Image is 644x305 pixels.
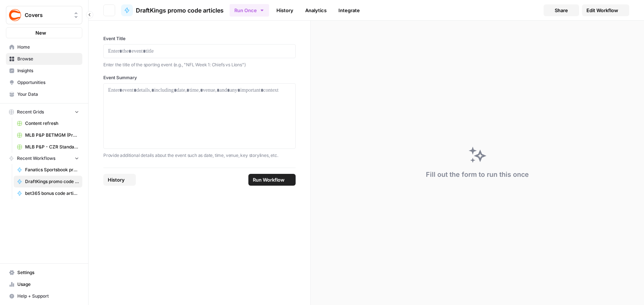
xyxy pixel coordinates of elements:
[136,6,224,15] span: DraftKings promo code articles
[17,44,79,50] span: Home
[6,27,82,38] button: New
[272,4,298,16] a: History
[103,152,296,159] p: Provide additional details about the event such as date, time, venue, key storylines, etc.
[17,155,55,162] span: Recent Workflows
[108,176,125,183] span: History
[426,169,529,180] div: Fill out the form to run this once
[248,174,296,186] button: Run Workflow
[6,88,82,100] a: Your Data
[6,77,82,88] a: Opportunities
[17,91,79,98] span: Your Data
[35,29,46,36] span: New
[14,176,82,187] a: DraftKings promo code articles
[6,6,82,24] button: Workspace: Covers
[14,141,82,153] a: MLB P&P - CZR Standard (Production) Grid
[6,290,82,302] button: Help + Support
[301,4,331,16] a: Analytics
[6,278,82,290] a: Usage
[103,61,296,69] p: Enter the title of the sporting event (e.g., "NFL Week 1: Chiefs vs Lions")
[121,4,224,16] a: DraftKings promo code articles
[103,174,136,186] button: History
[230,4,269,17] button: Run Once
[14,164,82,176] a: Fanatics Sportsbook promo articles
[253,176,285,183] span: Run Workflow
[14,118,82,129] a: Content refresh
[17,56,79,62] span: Browse
[14,129,82,141] a: MLB P&P BETMGM (Production) Grid
[14,187,82,199] a: bet365 bonus code articles
[334,4,364,16] a: Integrate
[25,144,79,150] span: MLB P&P - CZR Standard (Production) Grid
[544,4,579,16] button: Share
[25,120,79,127] span: Content refresh
[25,11,69,19] span: Covers
[17,281,79,288] span: Usage
[25,132,79,139] span: MLB P&P BETMGM (Production) Grid
[25,190,79,197] span: bet365 bonus code articles
[8,8,22,22] img: Covers Logo
[6,106,82,118] button: Recent Grids
[586,7,618,14] span: Edit Workflow
[103,35,296,42] label: Event Title
[6,267,82,278] a: Settings
[17,79,79,86] span: Opportunities
[17,109,44,115] span: Recent Grids
[17,67,79,74] span: Insights
[582,4,629,16] a: Edit Workflow
[17,293,79,299] span: Help + Support
[6,41,82,53] a: Home
[103,74,296,81] label: Event Summary
[25,178,79,185] span: DraftKings promo code articles
[555,7,568,14] span: Share
[17,269,79,276] span: Settings
[6,53,82,65] a: Browse
[25,166,79,173] span: Fanatics Sportsbook promo articles
[6,65,82,77] a: Insights
[6,153,82,164] button: Recent Workflows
